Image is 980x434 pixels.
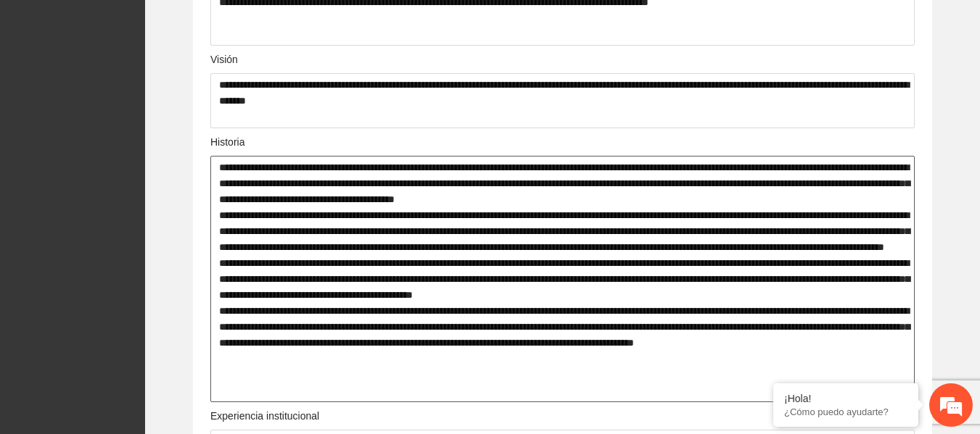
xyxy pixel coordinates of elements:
label: Experiencia institucional [210,408,319,424]
div: Minimizar ventana de chat en vivo [238,7,273,42]
label: Visión [210,51,238,67]
span: Estamos en línea. [84,138,200,284]
label: Historia [210,134,244,150]
div: Chatee con nosotros ahora [75,74,244,93]
textarea: Escriba su mensaje y pulse “Intro” [7,284,276,335]
p: ¿Cómo puedo ayudarte? [784,406,907,417]
div: ¡Hola! [784,393,907,404]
